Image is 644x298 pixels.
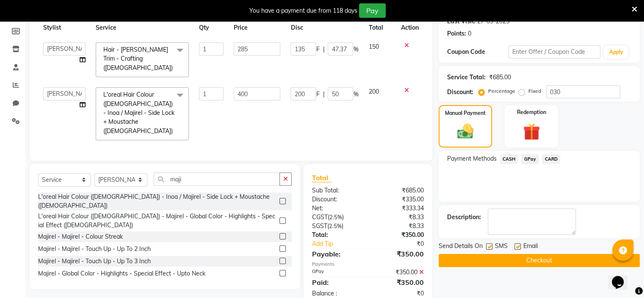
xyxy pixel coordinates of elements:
[353,90,358,99] span: %
[368,249,430,259] div: ₹350.00
[306,277,368,287] div: Paid:
[312,222,327,230] span: SGST
[477,17,509,26] div: 27-09-2025
[249,6,357,15] div: You have a payment due from 118 days
[38,192,276,210] div: L'oreal Hair Colour ([DEMOGRAPHIC_DATA]) - Inoa / Majirel - Side Lock + Moustache ([DEMOGRAPHIC_D...
[285,18,363,37] th: Disc
[312,261,424,268] div: Payments
[329,214,342,220] span: 2.5%
[439,254,640,267] button: Checkout
[368,268,430,277] div: ₹350.00
[38,212,276,230] div: L'oreal Hair Colour ([DEMOGRAPHIC_DATA]) - Majirel - Global Color - Highlights - Special Effect (...
[306,222,368,231] div: ( )
[229,18,285,37] th: Price
[38,245,151,253] div: Majirel - Majirel - Touch Up - Up To 2 Inch
[91,18,194,37] th: Service
[489,73,511,82] div: ₹685.00
[312,213,328,221] span: CGST
[468,29,471,38] div: 0
[447,73,486,82] div: Service Total:
[396,18,424,37] th: Action
[173,127,177,135] a: x
[103,91,174,135] span: L'oreal Hair Colour ([DEMOGRAPHIC_DATA]) - Inoa / Majirel - Side Lock + Moustache ([DEMOGRAPHIC_D...
[447,154,497,163] span: Payment Methods
[368,43,379,50] span: 150
[517,109,546,116] label: Redemption
[306,186,368,195] div: Sub Total:
[306,289,368,298] div: Balance :
[38,257,151,266] div: Majirel - Majirel - Touch Up - Up To 3 Inch
[306,240,378,248] a: Add Tip
[528,87,541,95] label: Fixed
[154,173,280,186] input: Search or Scan
[316,90,319,99] span: F
[509,45,601,58] input: Enter Offer / Coupon Code
[306,268,368,277] div: GPay
[368,204,430,213] div: ₹333.34
[306,195,368,204] div: Discount:
[604,46,628,58] button: Apply
[173,64,177,72] a: x
[353,45,358,54] span: %
[38,269,205,278] div: Majirel - Global Color - Highlights - Special Effect - Upto Neck
[323,45,324,54] span: |
[312,173,332,182] span: Total
[368,213,430,222] div: ₹8.33
[447,88,473,97] div: Discount:
[306,213,368,222] div: ( )
[316,45,319,54] span: F
[608,264,636,290] iframe: chat widget
[368,88,379,95] span: 200
[447,47,509,56] div: Coupon Code
[542,154,560,164] span: CARD
[368,222,430,231] div: ₹8.33
[447,17,475,26] div: Last Visit:
[329,223,342,229] span: 2.5%
[306,249,368,259] div: Payable:
[495,242,508,252] span: SMS
[452,122,478,141] img: _cash.svg
[445,109,486,117] label: Manual Payment
[363,18,395,37] th: Total
[447,213,481,222] div: Description:
[38,232,123,241] div: Majirel - Majirel - Colour Streak
[306,231,368,240] div: Total:
[488,87,515,95] label: Percentage
[38,18,91,37] th: Stylist
[447,29,466,38] div: Points:
[368,195,430,204] div: ₹335.00
[368,289,430,298] div: ₹0
[368,186,430,195] div: ₹685.00
[368,231,430,240] div: ₹350.00
[500,154,518,164] span: CASH
[103,46,173,72] span: Hair - [PERSON_NAME] Trim - Crafting ([DEMOGRAPHIC_DATA])
[439,242,483,252] span: Send Details On
[521,154,539,164] span: GPay
[523,242,538,252] span: Email
[359,3,386,18] button: Pay
[323,90,324,99] span: |
[518,121,545,142] img: _gift.svg
[368,277,430,287] div: ₹350.00
[378,240,430,248] div: ₹0
[306,204,368,213] div: Net:
[194,18,229,37] th: Qty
